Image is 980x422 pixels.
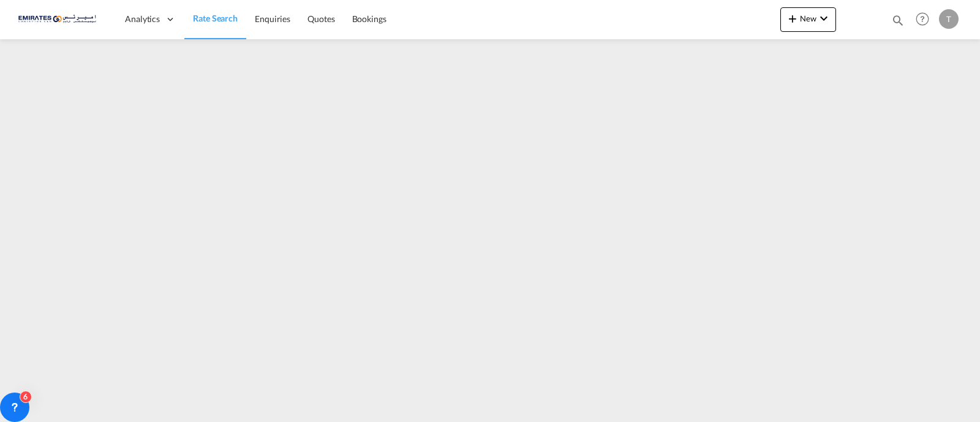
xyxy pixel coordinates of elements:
[780,7,836,32] button: icon-plus 400-fgNewicon-chevron-down
[891,13,905,27] md-icon: icon-magnify
[912,9,939,31] div: Help
[193,13,238,23] span: Rate Search
[785,11,800,26] md-icon: icon-plus 400-fg
[18,6,101,33] img: c67187802a5a11ec94275b5db69a26e6.png
[912,9,933,29] span: Help
[816,11,831,26] md-icon: icon-chevron-down
[939,9,959,29] div: T
[307,13,334,24] span: Quotes
[891,13,905,32] div: icon-magnify
[255,13,290,24] span: Enquiries
[125,13,160,25] span: Analytics
[785,13,831,23] span: New
[352,13,386,24] span: Bookings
